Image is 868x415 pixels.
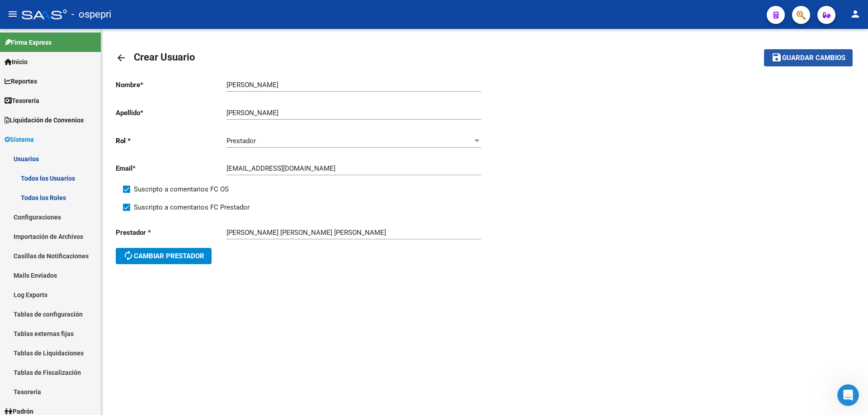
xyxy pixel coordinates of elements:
[71,5,111,24] span: - ospepri
[837,384,859,406] iframe: Intercom live chat
[5,135,34,145] span: Sistema
[116,80,226,90] p: Nombre
[116,52,127,63] mat-icon: arrow_back
[5,37,52,47] span: Firma Express
[5,57,28,67] span: Inicio
[123,250,134,261] mat-icon: autorenew
[771,52,782,63] mat-icon: save
[5,115,84,125] span: Liquidación de Convenios
[850,9,861,19] mat-icon: person
[134,51,195,63] span: Crear Usuario
[116,228,226,238] p: Prestador *
[116,136,226,146] p: Rol *
[123,252,204,260] span: Cambiar prestador
[764,49,853,66] button: Guardar cambios
[7,9,18,19] mat-icon: menu
[116,163,226,173] p: Email
[134,202,250,213] span: Suscripto a comentarios FC Prestador
[134,184,229,195] span: Suscripto a comentarios FC OS
[782,54,845,62] span: Guardar cambios
[5,76,37,86] span: Reportes
[226,137,256,145] span: Prestador
[116,248,212,264] button: Cambiar prestador
[116,108,226,118] p: Apellido
[5,96,39,106] span: Tesorería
